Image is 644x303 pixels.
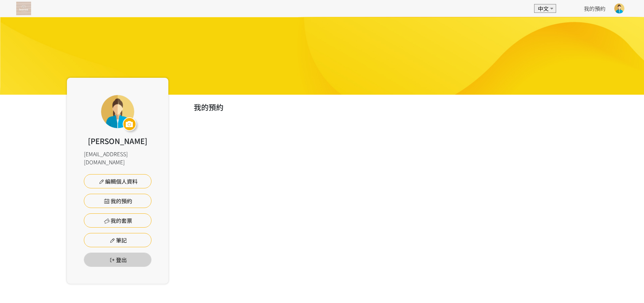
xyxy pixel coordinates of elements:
button: 登出 [84,253,151,267]
a: 我的預約 [584,4,605,13]
h2: 我的預約 [194,101,577,113]
a: 筆記 [84,233,151,247]
a: 編輯個人資料 [84,174,151,188]
div: [EMAIL_ADDRESS][DOMAIN_NAME] [84,150,151,166]
a: 我的套票 [84,213,151,228]
img: T57dtJh47iSJKDtQ57dN6xVUMYY2M0XQuGF02OI4.png [16,2,31,15]
a: 我的預約 [84,194,151,208]
div: [PERSON_NAME] [88,135,147,146]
